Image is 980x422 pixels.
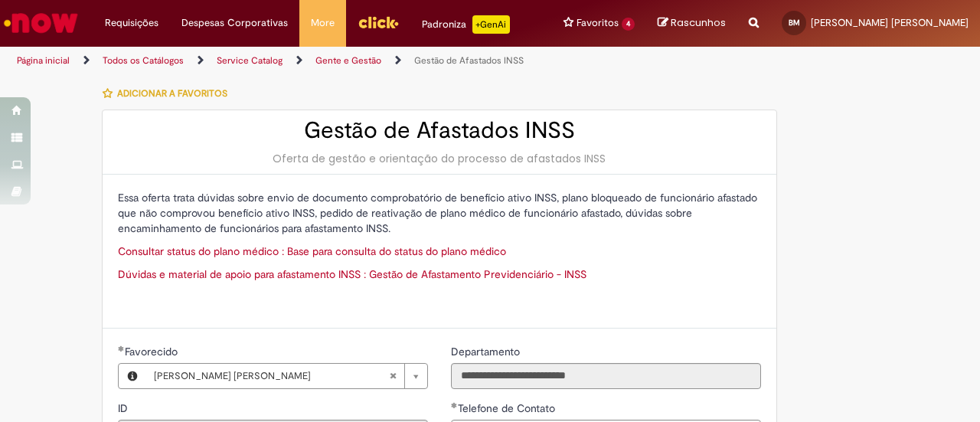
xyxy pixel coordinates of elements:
a: Gestão de Afastados INSS [414,54,524,67]
label: Somente leitura - ID [118,401,131,416]
a: Página inicial [17,54,70,67]
label: Somente leitura - Departamento [451,344,523,359]
span: More [311,15,335,31]
span: [PERSON_NAME] [PERSON_NAME] [154,364,389,388]
a: Consultar status do plano médico : Base para consulta do status do plano médico [118,244,506,258]
abbr: Limpar campo Favorecido [381,364,404,388]
a: Service Catalog [217,54,283,67]
span: Adicionar a Favoritos [117,87,227,100]
span: Favoritos [577,15,619,31]
a: Todos os Catálogos [103,54,184,67]
img: ServiceNow [2,8,80,38]
ul: Trilhas de página [11,47,642,75]
h2: Gestão de Afastados INSS [118,118,761,143]
span: Somente leitura - ID [118,401,131,415]
div: Padroniza [422,15,510,34]
button: Favorecido, Visualizar este registro Betina Do Amaral Moreira Mancini Moll [119,364,146,388]
img: click_logo_yellow_360x200.png [358,11,399,34]
span: BM [789,18,800,28]
span: Requisições [105,15,158,31]
span: 4 [622,18,635,31]
a: Rascunhos [658,16,726,31]
span: Necessários - Favorecido [125,345,181,358]
div: Oferta de gestão e orientação do processo de afastados INSS [118,151,761,166]
p: +GenAi [472,15,510,34]
span: Obrigatório Preenchido [451,402,458,408]
a: Gente e Gestão [315,54,381,67]
a: [PERSON_NAME] [PERSON_NAME]Limpar campo Favorecido [146,364,427,388]
p: Essa oferta trata dúvidas sobre envio de documento comprobatório de benefício ativo INSS, plano b... [118,190,761,236]
span: Despesas Corporativas [181,15,288,31]
span: [PERSON_NAME] [PERSON_NAME] [811,16,969,29]
button: Adicionar a Favoritos [102,77,236,110]
span: Somente leitura - Departamento [451,345,523,358]
span: Telefone de Contato [458,401,558,415]
input: Departamento [451,363,761,389]
a: Dúvidas e material de apoio para afastamento INSS : Gestão de Afastamento Previdenciário - INSS [118,267,586,281]
span: Rascunhos [671,15,726,30]
span: Obrigatório Preenchido [118,345,125,352]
